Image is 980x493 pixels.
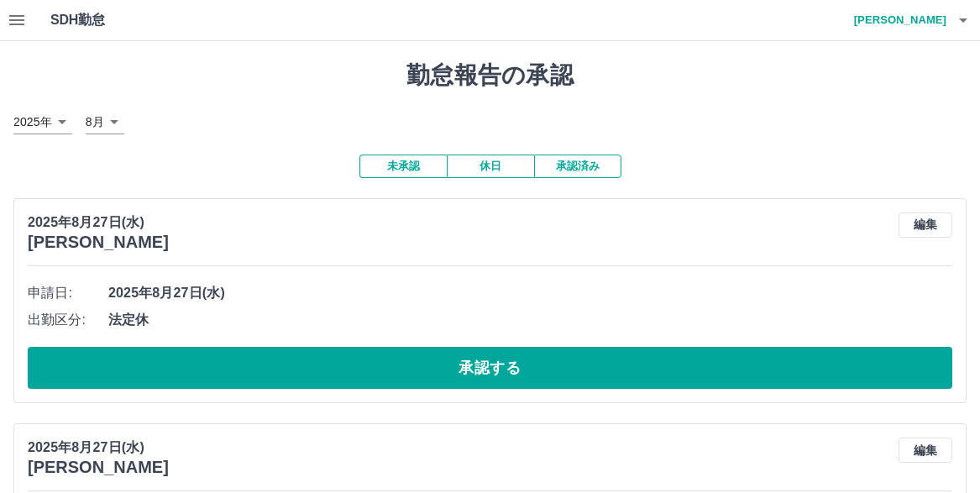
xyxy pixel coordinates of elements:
p: 2025年8月27日(水) [28,212,169,233]
span: 法定休 [108,310,952,330]
h1: 勤怠報告の承認 [13,61,967,90]
button: 承認する [28,347,952,389]
span: 出勤区分: [28,310,108,330]
button: 承認済み [534,155,621,178]
div: 8月 [86,110,124,134]
button: 休日 [447,155,534,178]
button: 編集 [899,438,952,463]
span: 2025年8月27日(水) [108,283,952,303]
p: 2025年8月27日(水) [28,438,169,458]
span: 申請日: [28,283,108,303]
button: 編集 [899,212,952,238]
button: 未承認 [359,155,447,178]
h3: [PERSON_NAME] [28,458,169,477]
div: 2025年 [13,110,72,134]
h3: [PERSON_NAME] [28,233,169,252]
